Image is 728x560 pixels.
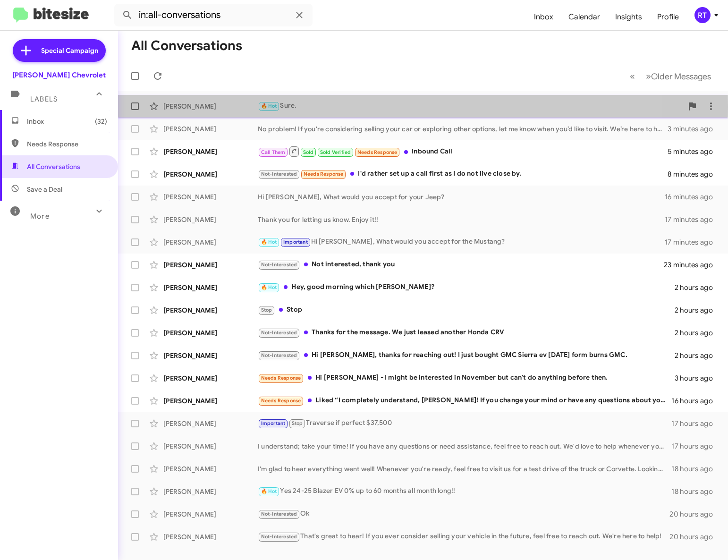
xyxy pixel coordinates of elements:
[686,7,718,23] button: RT
[163,238,258,247] div: [PERSON_NAME]
[163,260,258,270] div: [PERSON_NAME]
[163,373,258,383] div: [PERSON_NAME]
[668,170,720,179] div: 8 minutes ago
[258,215,665,224] div: Thank you for letting us know. Enjoy it!!
[304,171,344,177] span: Needs Response
[163,441,258,451] div: [PERSON_NAME]
[668,147,720,156] div: 5 minutes ago
[675,305,720,315] div: 2 hours ago
[261,330,297,336] span: Not-Interested
[261,171,297,177] span: Not-Interested
[163,215,258,224] div: [PERSON_NAME]
[624,67,641,86] button: Previous
[30,212,50,221] span: More
[261,375,301,381] span: Needs Response
[261,534,297,540] span: Not-Interested
[675,328,720,338] div: 2 hours ago
[258,169,668,179] div: I'd rather set up a call first as I do not live close by.
[163,396,258,406] div: [PERSON_NAME]
[671,464,720,474] div: 18 hours ago
[258,124,668,134] div: No problem! If you're considering selling your car or exploring other options, let me know when y...
[41,46,98,55] span: Special Campaign
[30,95,58,103] span: Labels
[258,531,669,542] div: That's great to hear! If you ever consider selling your vehicle in the future, feel free to reach...
[258,101,683,111] div: Sure.
[675,373,720,383] div: 3 hours ago
[671,396,720,406] div: 16 hours ago
[27,117,107,126] span: Inbox
[646,70,651,82] span: »
[163,532,258,542] div: [PERSON_NAME]
[258,145,668,157] div: Inbound Call
[258,509,669,519] div: Ok
[12,70,106,80] div: [PERSON_NAME] Chevrolet
[163,509,258,519] div: [PERSON_NAME]
[630,70,635,82] span: «
[258,192,665,202] div: Hi [PERSON_NAME], What would you accept for your Jeep?
[258,395,671,406] div: Liked “I completely understand, [PERSON_NAME]! If you change your mind or have any questions abou...
[261,352,297,358] span: Not-Interested
[163,192,258,202] div: [PERSON_NAME]
[665,215,720,224] div: 17 minutes ago
[303,149,314,155] span: Sold
[95,117,107,126] span: (32)
[694,7,711,23] div: RT
[650,3,686,31] a: Profile
[261,262,297,268] span: Not-Interested
[131,38,242,53] h1: All Conversations
[665,238,720,247] div: 17 minutes ago
[261,420,286,426] span: Important
[675,283,720,292] div: 2 hours ago
[261,103,277,109] span: 🔥 Hot
[283,239,308,245] span: Important
[665,192,720,202] div: 16 minutes ago
[163,283,258,292] div: [PERSON_NAME]
[163,124,258,134] div: [PERSON_NAME]
[114,4,313,26] input: Search
[163,147,258,156] div: [PERSON_NAME]
[258,486,671,497] div: Yes 24-25 Blazer EV 0% up to 60 months all month long!!
[261,284,277,290] span: 🔥 Hot
[526,3,561,31] a: Inbox
[163,305,258,315] div: [PERSON_NAME]
[163,464,258,474] div: [PERSON_NAME]
[163,170,258,179] div: [PERSON_NAME]
[261,239,277,245] span: 🔥 Hot
[27,185,62,194] span: Save a Deal
[261,488,277,494] span: 🔥 Hot
[163,419,258,428] div: [PERSON_NAME]
[261,398,301,404] span: Needs Response
[640,67,717,86] button: Next
[561,3,608,31] a: Calendar
[163,487,258,496] div: [PERSON_NAME]
[320,149,351,155] span: Sold Verified
[163,328,258,338] div: [PERSON_NAME]
[163,351,258,360] div: [PERSON_NAME]
[258,441,671,451] div: I understand; take your time! If you have any questions or need assistance, feel free to reach ou...
[258,305,675,315] div: Stop
[13,39,106,62] a: Special Campaign
[357,149,398,155] span: Needs Response
[669,509,720,519] div: 20 hours ago
[258,327,675,338] div: Thanks for the message. We just leased another Honda CRV
[27,139,107,149] span: Needs Response
[163,102,258,111] div: [PERSON_NAME]
[675,351,720,360] div: 2 hours ago
[608,3,650,31] a: Insights
[258,350,675,361] div: Hi [PERSON_NAME], thanks for reaching out! I just bought GMC Sierra ev [DATE] form burns GMC.
[292,420,303,426] span: Stop
[261,307,272,313] span: Stop
[258,464,671,474] div: I'm glad to hear everything went well! Whenever you're ready, feel free to visit us for a test dr...
[671,419,720,428] div: 17 hours ago
[258,373,675,383] div: Hi [PERSON_NAME] - I might be interested in November but can't do anything before then.
[258,282,675,293] div: Hey, good morning which [PERSON_NAME]?
[27,162,80,171] span: All Conversations
[671,487,720,496] div: 18 hours ago
[261,511,297,517] span: Not-Interested
[258,259,664,270] div: Not interested, thank you
[651,71,711,82] span: Older Messages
